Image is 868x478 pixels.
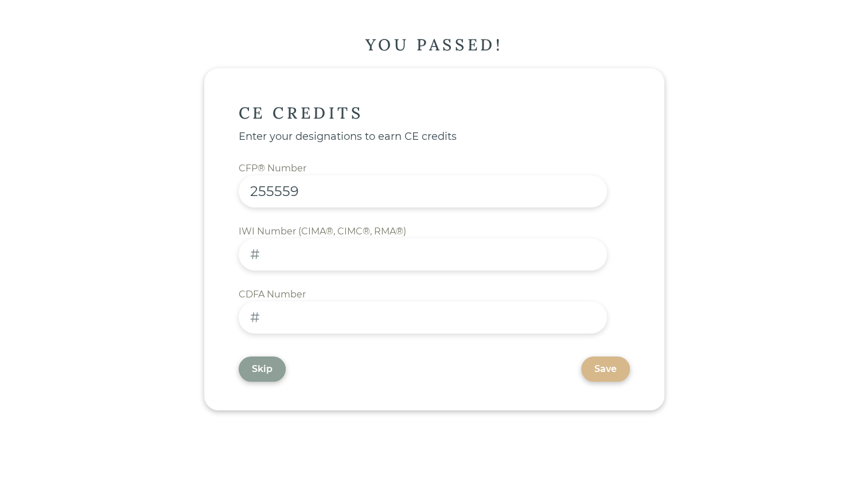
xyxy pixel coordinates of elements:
div: Enter your designations to earn CE credits [239,129,630,144]
div: Save [594,362,617,376]
div: Skip [252,362,273,376]
input: # [239,238,607,271]
div: IWI Number (CIMA®, CIMC®, RMA®) [239,225,406,238]
input: # [239,301,607,334]
input: # [239,175,607,207]
div: CFP® Number [239,162,306,175]
div: CDFA Number [239,288,306,301]
button: Save [581,356,630,382]
div: CE CREDITS [239,103,364,123]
